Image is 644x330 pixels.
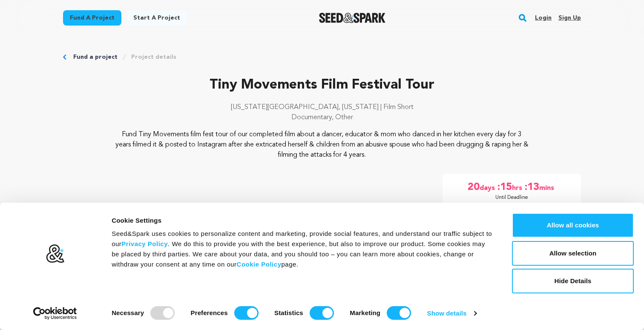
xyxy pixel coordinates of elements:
[512,181,524,194] span: hrs
[497,181,512,194] span: :15
[512,241,634,266] button: Allow selection
[126,10,187,26] a: Start a project
[63,112,581,123] p: Documentary, Other
[539,181,556,194] span: mins
[495,194,528,201] p: Until Deadline
[274,309,303,316] strong: Statistics
[512,213,634,238] button: Allow all cookies
[63,10,121,26] a: Fund a project
[63,102,581,112] p: [US_STATE][GEOGRAPHIC_DATA], [US_STATE] | Film Short
[319,13,386,23] img: Seed&Spark Logo Dark Mode
[468,181,480,194] span: 20
[191,309,228,316] strong: Preferences
[121,240,168,247] a: Privacy Policy
[535,11,552,25] a: Login
[480,181,497,194] span: days
[131,53,176,61] a: Project details
[112,229,493,270] div: Seed&Spark uses cookies to personalize content and marketing, provide social features, and unders...
[512,269,634,293] button: Hide Details
[46,244,65,264] img: logo
[427,307,477,320] a: Show details
[350,309,380,316] strong: Marketing
[112,215,493,226] div: Cookie Settings
[63,53,581,61] div: Breadcrumb
[237,261,282,268] a: Cookie Policy
[18,307,92,320] a: Usercentrics Cookiebot - opens in a new window
[524,181,539,194] span: :13
[112,309,144,316] strong: Necessary
[73,53,118,61] a: Fund a project
[319,13,386,23] a: Seed&Spark Homepage
[558,11,581,25] a: Sign up
[115,129,529,160] p: Fund Tiny Movements film fest tour of our completed film about a dancer, educator & mom who dance...
[63,75,581,95] p: Tiny Movements Film Festival Tour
